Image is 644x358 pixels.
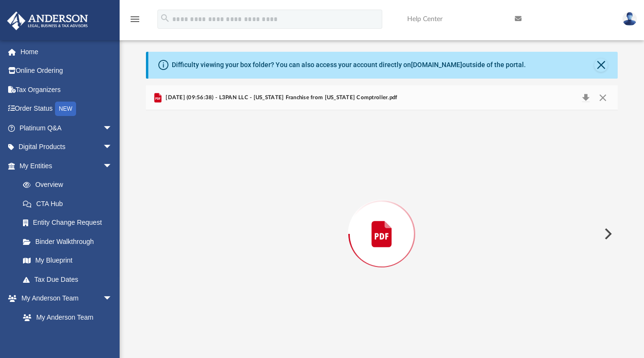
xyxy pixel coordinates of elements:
[7,289,122,308] a: My Anderson Teamarrow_drop_down
[7,61,127,81] a: Online Ordering
[594,91,611,104] button: Close
[594,58,608,72] button: Close
[13,251,122,270] a: My Blueprint
[7,156,127,175] a: My Entitiesarrow_drop_down
[146,85,618,358] div: Preview
[160,13,170,23] i: search
[622,12,637,26] img: User Pic
[7,80,127,99] a: Tax Organizers
[7,42,127,61] a: Home
[55,102,76,116] div: NEW
[13,194,127,213] a: CTA Hub
[164,93,397,102] span: [DATE] (09:56:38) - L3PAN LLC - [US_STATE] Franchise from [US_STATE] Comptroller.pdf
[103,289,122,309] span: arrow_drop_down
[13,175,127,195] a: Overview
[597,220,618,247] button: Next File
[129,13,141,25] i: menu
[577,91,594,104] button: Download
[103,156,122,176] span: arrow_drop_down
[172,60,526,70] div: Difficulty viewing your box folder? You can also access your account directly on outside of the p...
[411,61,462,69] a: [DOMAIN_NAME]
[7,118,127,138] a: Platinum Q&Aarrow_drop_down
[13,308,117,327] a: My Anderson Team
[4,12,91,30] img: Anderson Advisors Platinum Portal
[13,270,127,289] a: Tax Due Dates
[103,138,122,157] span: arrow_drop_down
[13,213,127,232] a: Entity Change Request
[7,138,127,157] a: Digital Productsarrow_drop_down
[129,18,141,25] a: menu
[13,232,127,251] a: Binder Walkthrough
[103,118,122,138] span: arrow_drop_down
[7,99,127,119] a: Order StatusNEW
